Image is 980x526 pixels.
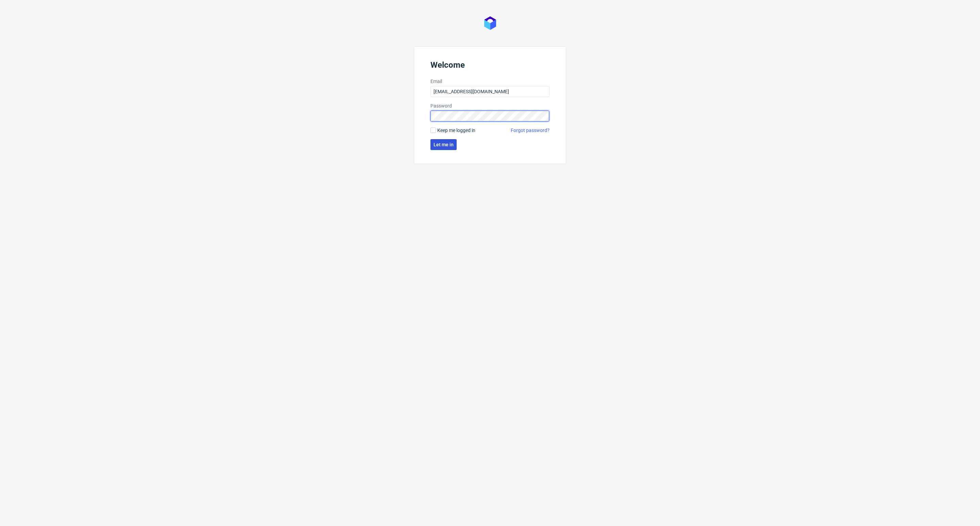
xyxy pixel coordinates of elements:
[430,139,457,150] button: Let me in
[430,60,550,72] header: Welcome
[434,142,454,147] span: Let me in
[430,78,550,85] label: Email
[430,102,550,109] label: Password
[511,127,550,134] a: Forgot password?
[430,86,550,97] input: you@youremail.com
[437,127,475,134] span: Keep me logged in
